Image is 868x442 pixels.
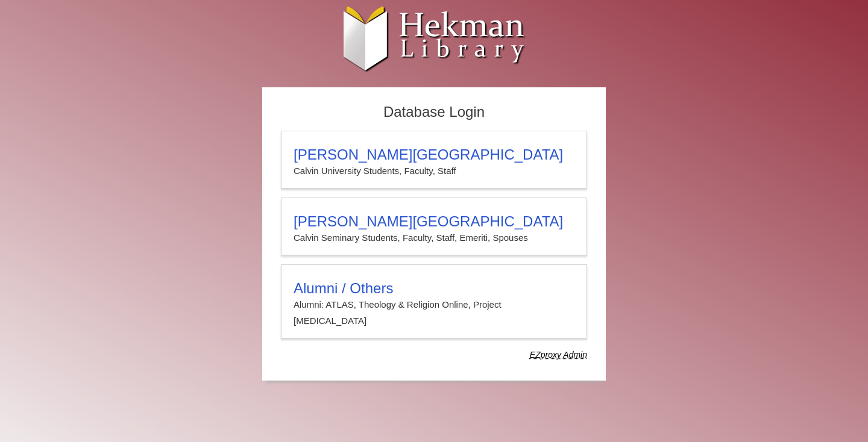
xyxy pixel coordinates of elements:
p: Alumni: ATLAS, Theology & Religion Online, Project [MEDICAL_DATA] [294,297,574,329]
p: Calvin University Students, Faculty, Staff [294,163,574,179]
a: [PERSON_NAME][GEOGRAPHIC_DATA]Calvin University Students, Faculty, Staff [281,131,587,188]
h3: Alumni / Others [294,280,574,297]
h3: [PERSON_NAME][GEOGRAPHIC_DATA] [294,213,574,230]
p: Calvin Seminary Students, Faculty, Staff, Emeriti, Spouses [294,230,574,246]
h2: Database Login [275,100,593,125]
h3: [PERSON_NAME][GEOGRAPHIC_DATA] [294,146,574,163]
dfn: Use Alumni login [530,350,587,360]
a: [PERSON_NAME][GEOGRAPHIC_DATA]Calvin Seminary Students, Faculty, Staff, Emeriti, Spouses [281,198,587,255]
summary: Alumni / OthersAlumni: ATLAS, Theology & Religion Online, Project [MEDICAL_DATA] [294,280,574,329]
